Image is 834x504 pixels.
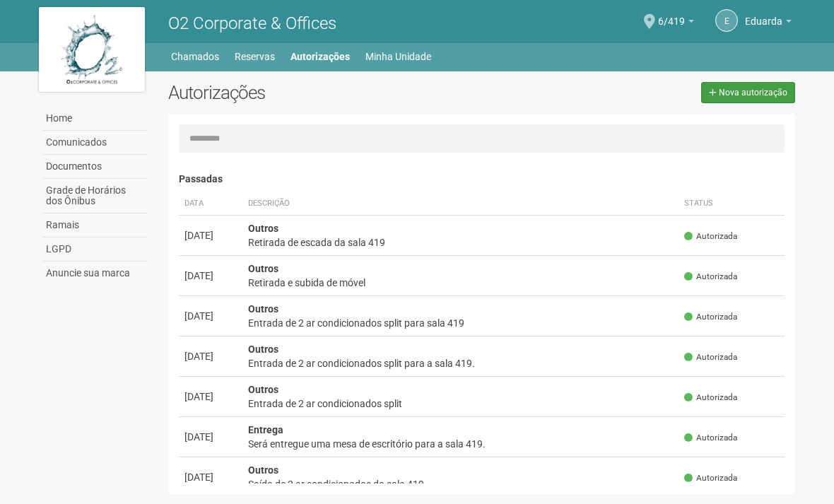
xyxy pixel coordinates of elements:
th: Status [679,192,785,216]
a: Home [42,107,147,131]
span: Autorizada [684,311,737,323]
a: E [715,9,738,32]
div: Entrada de 2 ar condicionados split para sala 419 [248,316,673,330]
span: O2 Corporate & Offices [168,13,336,33]
h2: Autorizações [168,82,471,103]
strong: Outros [248,223,278,234]
div: [DATE] [184,309,237,323]
span: Autorizada [684,351,737,363]
div: Retirada e subida de móvel [248,276,673,290]
span: Nova autorização [719,88,787,98]
div: Retirada de escada da sala 419 [248,235,673,250]
div: Entrada de 2 ar condicionados split [248,397,673,411]
div: Será entregue uma mesa de escritório para a sala 419. [248,437,673,451]
div: [DATE] [184,389,237,404]
a: Ramais [42,213,147,238]
a: Anuncie sua marca [42,262,147,285]
a: Nova autorização [701,82,795,103]
div: [DATE] [184,349,237,363]
strong: Outros [248,303,278,315]
div: Entrada de 2 ar condicionados split para a sala 419. [248,356,673,370]
strong: Outros [248,384,278,395]
strong: Entrega [248,424,283,435]
a: Minha Unidade [365,47,431,66]
strong: Outros [248,263,278,274]
span: Eduarda [745,2,782,27]
strong: Outros [248,464,278,476]
a: Autorizações [290,47,350,66]
a: 6/419 [658,18,694,29]
span: Autorizada [684,432,737,444]
a: Grade de Horários dos Ônibus [42,179,147,213]
strong: Outros [248,344,278,355]
span: Autorizada [684,472,737,484]
a: Eduarda [745,18,792,29]
div: Saída de 2 ar condicionados da sala 419. [248,477,673,491]
a: Reservas [235,47,275,66]
span: Autorizada [684,392,737,404]
span: Autorizada [684,230,737,242]
h4: Passadas [179,174,785,184]
span: Autorizada [684,271,737,283]
div: [DATE] [184,269,237,283]
th: Data [179,192,242,216]
th: Descrição [242,192,679,216]
span: 6/419 [658,2,685,27]
div: [DATE] [184,228,237,242]
div: [DATE] [184,430,237,444]
img: logo.jpg [39,7,145,92]
a: Documentos [42,155,147,179]
a: LGPD [42,238,147,262]
a: Comunicados [42,131,147,155]
a: Chamados [171,47,219,66]
div: [DATE] [184,470,237,484]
